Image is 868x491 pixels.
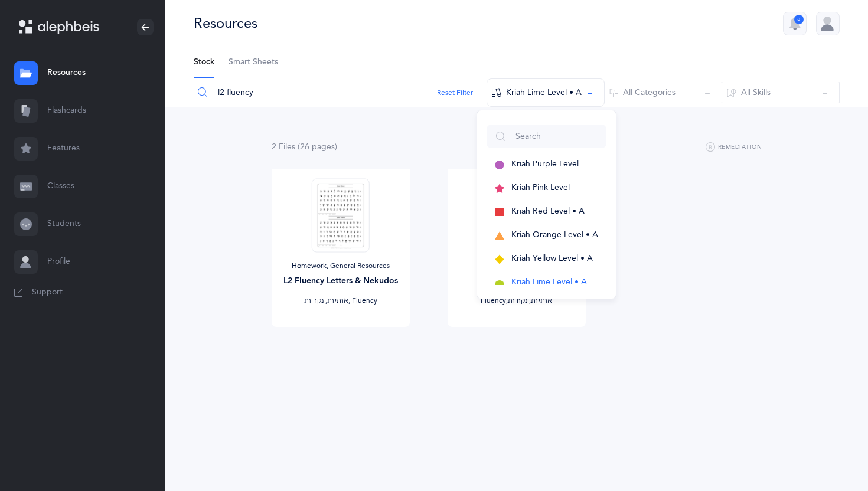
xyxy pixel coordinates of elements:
[487,125,606,148] input: Search
[487,78,605,107] button: Kriah Lime Level • A
[487,176,606,200] button: Kriah Pink Level
[193,78,487,107] input: Search Resources
[511,277,587,287] span: Kriah Lime Level • A
[511,183,570,192] span: Kriah Pink Level
[511,230,598,240] span: Kriah Orange Level • A
[457,261,576,271] div: Rashi Reading
[304,296,348,305] span: ‫אותיות, נקודות‬
[783,12,807,35] button: 5
[604,78,722,107] button: All Categories
[511,254,593,263] span: Kriah Yellow Level • A
[508,296,552,305] span: ‫אותיות, נקודות‬
[32,287,63,299] span: Support
[298,142,337,152] span: (26 page )
[487,200,606,224] button: Kriah Red Level • A
[487,224,606,247] button: Kriah Orange Level • A
[511,207,585,216] span: Kriah Red Level • A
[281,275,400,287] div: L2 Fluency Letters & Nekudos
[487,271,606,294] button: Kriah Lime Level • A
[481,296,508,305] span: Fluency,
[229,57,278,68] span: Smart Sheets
[292,142,295,152] span: s
[312,178,370,252] img: FluencyProgram-SpeedReading-L2_thumbnail_1736302935.png
[194,14,257,33] div: Resources
[487,153,606,176] button: Kriah Purple Level
[281,296,400,306] div: , Fluency
[794,15,804,24] div: 5
[331,142,335,152] span: s
[487,294,606,318] button: Kriah Green Level • A
[809,432,854,477] iframe: Drift Widget Chat Controller
[437,87,473,98] button: Reset Filter
[722,78,840,107] button: All Skills
[487,247,606,271] button: Kriah Yellow Level • A
[706,140,762,155] button: Remediation
[457,275,576,287] div: Rashi Fluency (L2)
[272,142,295,152] span: 2 File
[281,261,400,271] div: Homework, General Resources
[511,159,579,169] span: Kriah Purple Level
